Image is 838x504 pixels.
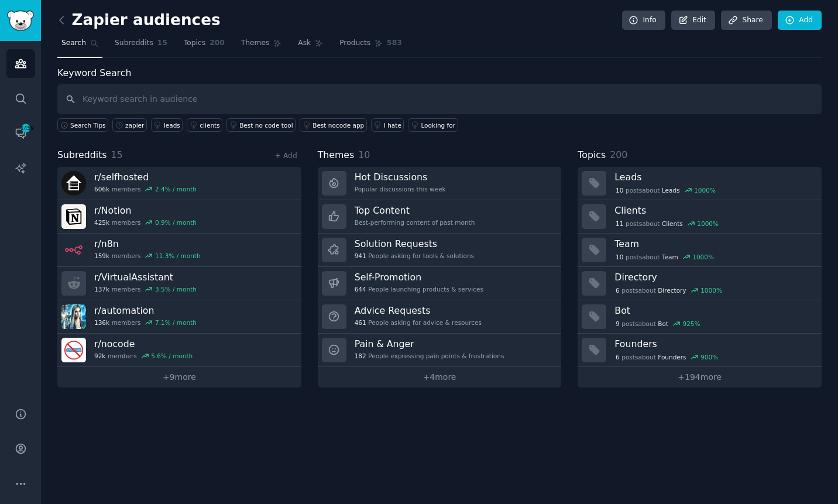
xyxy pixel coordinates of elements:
a: Advice Requests461People asking for advice & resources [318,300,562,334]
span: Ask [298,38,311,49]
a: zapier [112,118,147,132]
a: +4more [318,367,562,388]
a: r/automation136kmembers7.1% / month [57,300,301,334]
h3: r/ VirtualAssistant [94,271,197,283]
span: 583 [387,38,402,49]
div: post s about [614,252,715,262]
div: clients [200,121,219,129]
span: 644 [355,285,366,293]
div: 1000 % [700,286,722,294]
span: 159k [94,252,109,260]
a: Looking for [408,118,458,132]
span: 137k [94,285,109,293]
div: People launching products & services [355,285,483,293]
span: Team [662,253,678,261]
span: 461 [355,318,366,327]
a: Best nocode app [300,118,367,132]
span: Themes [241,38,270,49]
div: Best no code tool [239,121,293,129]
span: Subreddits [57,148,107,163]
a: Search [57,34,102,58]
a: Self-Promotion644People launching products & services [318,267,562,300]
a: Top ContentBest-performing content of past month [318,200,562,234]
span: 10 [616,186,623,194]
div: leads [164,121,180,129]
a: r/selfhosted606kmembers2.4% / month [57,167,301,200]
div: post s about [614,285,723,296]
div: members [94,185,197,193]
a: Edit [671,11,715,30]
a: Share [721,11,771,30]
div: People asking for advice & resources [355,318,482,327]
a: r/nocode92kmembers5.6% / month [57,334,301,367]
label: Keyword Search [57,67,131,78]
div: 2.4 % / month [155,185,197,193]
span: 182 [355,352,366,360]
h3: Leads [614,171,813,183]
h3: r/ nocode [94,338,193,350]
a: Products583 [335,34,406,58]
div: 1000 % [692,253,714,261]
a: r/n8n159kmembers11.3% / month [57,234,301,267]
a: Topics200 [180,34,229,58]
img: GummySearch logo [7,11,34,31]
a: Solution Requests941People asking for tools & solutions [318,234,562,267]
div: post s about [614,352,719,362]
img: nocode [61,338,86,362]
div: post s about [614,185,716,196]
span: 606k [94,185,109,193]
span: 1459 [20,124,31,132]
div: 900 % [700,353,718,361]
span: 425k [94,218,109,227]
div: 925 % [683,320,700,328]
h3: r/ selfhosted [94,171,197,183]
h3: Founders [614,338,813,350]
h3: Clients [614,204,813,217]
h3: Self-Promotion [355,271,483,283]
a: leads [151,118,183,132]
span: Topics [578,148,606,163]
span: Bot [658,320,668,328]
a: Clients11postsaboutClients1000% [578,200,822,234]
a: +194more [578,367,822,388]
span: 15 [111,149,123,160]
div: 1000 % [694,186,716,194]
h3: Solution Requests [355,238,474,250]
div: 0.9 % / month [155,218,197,227]
span: 92k [94,352,105,360]
h3: Team [614,238,813,250]
h3: Pain & Anger [355,338,504,350]
img: selfhosted [61,171,86,196]
div: zapier [125,121,144,129]
a: Add [778,11,822,30]
a: Best no code tool [226,118,296,132]
span: 136k [94,318,109,327]
h3: Advice Requests [355,304,482,317]
a: Bot9postsaboutBot925% [578,300,822,334]
div: 5.6 % / month [151,352,193,360]
a: r/VirtualAssistant137kmembers3.5% / month [57,267,301,300]
div: members [94,285,197,293]
span: Subreddits [115,38,153,49]
a: Info [622,11,665,30]
span: Search Tips [70,121,106,129]
span: 10 [358,149,370,160]
span: Clients [662,220,683,228]
h3: Bot [614,304,813,317]
span: Leads [662,186,680,194]
a: Hot DiscussionsPopular discussions this week [318,167,562,200]
a: Leads10postsaboutLeads1000% [578,167,822,200]
span: 200 [209,38,225,49]
span: 941 [355,252,366,260]
div: Looking for [421,121,455,129]
span: Search [61,38,86,49]
div: 7.1 % / month [155,318,197,327]
div: members [94,218,197,227]
span: Founders [658,353,686,361]
a: I hate [371,118,404,132]
a: Founders6postsaboutFounders900% [578,334,822,367]
a: +9more [57,367,301,388]
a: 1459 [6,119,35,148]
div: members [94,318,197,327]
span: 9 [616,320,620,328]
